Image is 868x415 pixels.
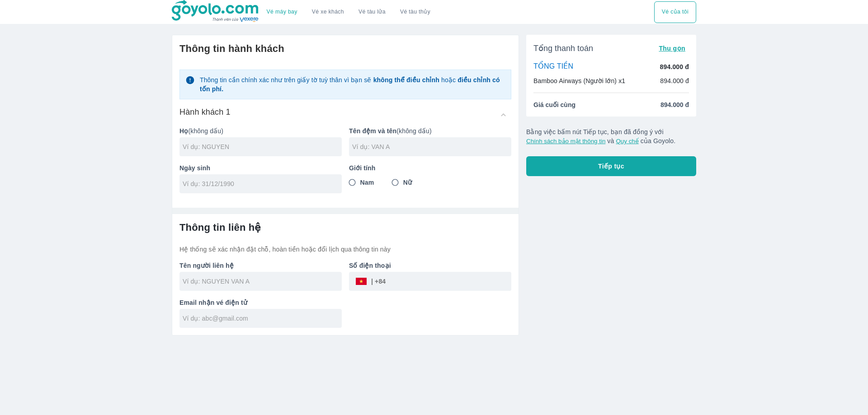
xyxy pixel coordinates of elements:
h6: Thông tin hành khách [179,42,511,55]
p: 894.000 đ [660,62,689,71]
b: Tên đệm và tên [349,127,396,135]
a: Vé máy bay [267,9,297,15]
div: choose transportation mode [654,1,696,23]
h6: Thông tin liên hệ [179,221,511,234]
div: choose transportation mode [259,1,438,23]
strong: không thể điều chỉnh [373,76,439,84]
span: Tiếp tục [598,162,624,171]
button: Thu gọn [655,42,689,55]
input: Ví dụ: NGUYEN VAN A [183,277,342,286]
p: Hệ thống sẽ xác nhận đặt chỗ, hoàn tiền hoặc đổi lịch qua thông tin này [179,245,511,254]
h6: Hành khách 1 [179,107,231,117]
p: Ngày sinh [179,163,342,173]
b: Số điện thoại [349,262,391,269]
p: Thông tin cần chính xác như trên giấy tờ tuỳ thân vì bạn sẽ hoặc [200,75,505,93]
b: Họ [179,127,188,135]
input: Ví dụ: VAN A [352,142,511,151]
button: Quy chế [616,138,638,145]
p: Bằng việc bấm nút Tiếp tục, bạn đã đồng ý với và của Goyolo. [526,127,696,145]
input: Ví dụ: abc@gmail.com [183,314,342,323]
span: Nữ [403,178,412,187]
p: TỔNG TIỀN [533,62,573,72]
p: 894.000 đ [660,76,689,85]
p: (không dấu) [179,126,342,135]
p: (không dấu) [349,126,511,135]
button: Vé của tôi [654,1,696,23]
b: Email nhận vé điện tử [179,299,247,306]
p: Giới tính [349,163,511,173]
a: Vé tàu lửa [351,1,393,23]
button: Chính sách bảo mật thông tin [526,138,605,145]
input: Ví dụ: 31/12/1990 [183,179,333,188]
span: Giá cuối cùng [533,100,576,109]
button: Vé tàu thủy [393,1,438,23]
span: Nam [360,178,374,187]
input: Ví dụ: NGUYEN [183,142,342,151]
span: Tổng thanh toán [533,43,593,54]
a: Vé xe khách [312,9,344,15]
span: 894.000 đ [660,100,689,109]
p: Bamboo Airways (Người lớn) x1 [533,76,625,85]
b: Tên người liên hệ [179,262,234,269]
span: Thu gọn [659,45,685,52]
button: Tiếp tục [526,156,696,176]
